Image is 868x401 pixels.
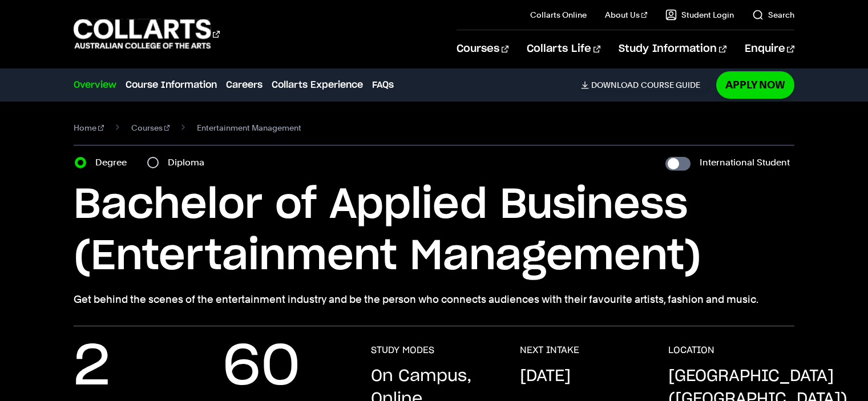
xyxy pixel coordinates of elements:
[665,9,734,21] a: Student Login
[74,345,110,390] p: 2
[371,345,434,356] h3: STUDY MODES
[700,155,790,171] label: International Student
[745,30,794,68] a: Enquire
[74,180,794,282] h1: Bachelor of Applied Business (Entertainment Management)
[74,78,116,92] a: Overview
[168,155,211,171] label: Diploma
[668,345,714,356] h3: LOCATION
[372,78,394,92] a: FAQs
[457,30,508,68] a: Courses
[131,120,170,136] a: Courses
[530,9,587,21] a: Collarts Online
[520,345,579,356] h3: NEXT INTAKE
[619,30,726,68] a: Study Information
[716,71,794,98] a: Apply Now
[520,365,571,388] p: [DATE]
[74,18,220,50] div: Go to homepage
[605,9,647,21] a: About Us
[126,78,217,92] a: Course Information
[581,80,709,90] a: DownloadCourse Guide
[95,155,134,171] label: Degree
[223,345,300,390] p: 60
[752,9,794,21] a: Search
[197,120,301,136] span: Entertainment Management
[226,78,263,92] a: Careers
[272,78,363,92] a: Collarts Experience
[74,291,794,307] p: Get behind the scenes of the entertainment industry and be the person who connects audiences with...
[74,120,104,136] a: Home
[527,30,600,68] a: Collarts Life
[591,80,639,90] span: Download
